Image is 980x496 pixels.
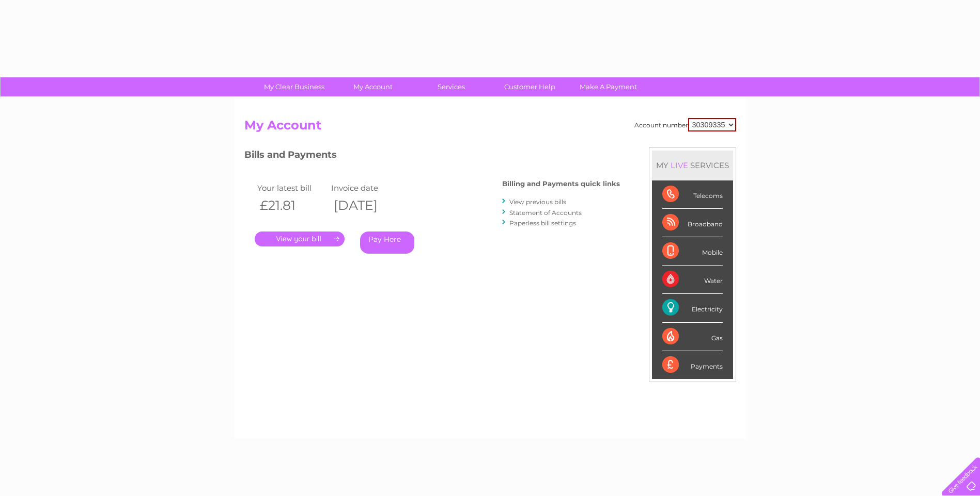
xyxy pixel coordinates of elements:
a: . [255,232,345,246]
h3: Bills and Payments [244,147,620,166]
a: Paperless bill settings [509,219,576,227]
div: Mobile [662,237,723,266]
div: LIVE [668,160,690,170]
div: Account number [634,118,736,131]
div: MY SERVICES [652,151,733,180]
div: Water [662,266,723,294]
a: Customer Help [487,77,572,96]
h2: My Account [244,118,736,138]
div: Broadband [662,209,723,237]
div: Telecoms [662,180,723,209]
h4: Billing and Payments quick links [502,180,620,188]
a: Make A Payment [566,77,651,96]
a: Pay Here [360,232,414,254]
div: Payments [662,351,723,379]
a: View previous bills [509,198,566,206]
a: Services [409,77,494,96]
td: Invoice date [329,181,403,195]
td: Your latest bill [255,181,329,195]
a: My Clear Business [252,77,337,96]
th: [DATE] [329,195,403,216]
div: Gas [662,323,723,351]
a: My Account [330,77,415,96]
div: Electricity [662,294,723,322]
th: £21.81 [255,195,329,216]
a: Statement of Accounts [509,209,582,217]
